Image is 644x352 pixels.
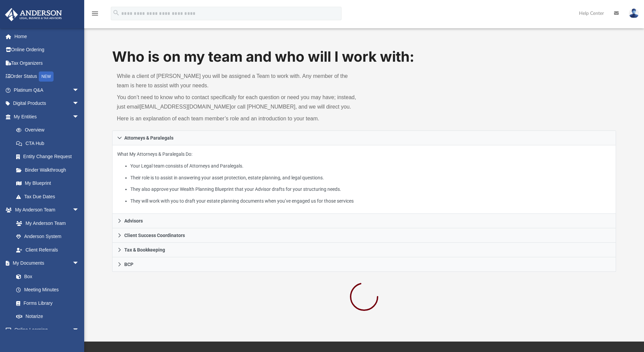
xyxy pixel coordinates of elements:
i: menu [91,9,99,18]
a: Client Success Coordinators [112,228,616,243]
a: Forms Library [9,296,83,310]
a: Tax & Bookkeeping [112,243,616,257]
a: Digital Productsarrow_drop_down [5,97,89,110]
a: CTA Hub [9,137,89,150]
img: User Pic [629,8,639,18]
a: Tax Organizers [5,56,89,70]
a: Anderson System [9,230,86,243]
a: Box [9,270,83,283]
div: Attorneys & Paralegals [112,145,616,214]
span: Attorneys & Paralegals [124,136,173,140]
a: My Blueprint [9,177,86,190]
a: Notarize [9,310,86,323]
span: arrow_drop_down [72,97,86,111]
span: arrow_drop_down [72,203,86,217]
span: arrow_drop_down [72,257,86,270]
a: My Anderson Team [9,216,83,230]
span: BCP [124,262,133,267]
a: Binder Walkthrough [9,163,89,177]
a: My Anderson Teamarrow_drop_down [5,203,86,217]
span: arrow_drop_down [72,323,86,337]
p: While a client of [PERSON_NAME] you will be assigned a Team to work with. Any member of the team ... [117,71,359,90]
a: Overview [9,123,89,137]
a: Home [5,30,89,43]
a: My Entitiesarrow_drop_down [5,110,89,123]
a: Entity Change Request [9,150,89,164]
a: Attorneys & Paralegals [112,130,616,145]
a: Online Ordering [5,43,89,57]
a: Advisors [112,214,616,228]
a: Online Learningarrow_drop_down [5,323,86,336]
span: Tax & Bookkeeping [124,247,165,252]
a: Client Referrals [9,243,86,257]
i: search [112,9,120,17]
a: My Documentsarrow_drop_down [5,257,86,270]
a: Order StatusNEW [5,70,89,84]
p: You don’t need to know who to contact specifically for each question or need you may have; instea... [117,93,359,112]
p: What My Attorneys & Paralegals Do: [117,150,611,205]
span: arrow_drop_down [72,83,86,97]
li: They also approve your Wealth Planning Blueprint that your Advisor drafts for your structuring ne... [130,185,611,194]
img: Anderson Advisors Platinum Portal [3,8,64,21]
span: Advisors [124,218,143,223]
a: Tax Due Dates [9,190,89,203]
h1: Who is on my team and who will I work with: [112,47,616,67]
a: BCP [112,257,616,272]
p: Here is an explanation of each team member’s role and an introduction to your team. [117,114,359,123]
span: Client Success Coordinators [124,233,185,238]
a: Meeting Minutes [9,283,86,297]
a: Platinum Q&Aarrow_drop_down [5,83,89,97]
li: Your Legal team consists of Attorneys and Paralegals. [130,162,611,170]
a: [EMAIL_ADDRESS][DOMAIN_NAME] [140,104,231,110]
div: NEW [39,71,54,82]
li: Their role is to assist in answering your asset protection, estate planning, and legal questions. [130,174,611,182]
li: They will work with you to draft your estate planning documents when you’ve engaged us for those ... [130,197,611,205]
a: menu [91,13,99,18]
span: arrow_drop_down [72,110,86,124]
